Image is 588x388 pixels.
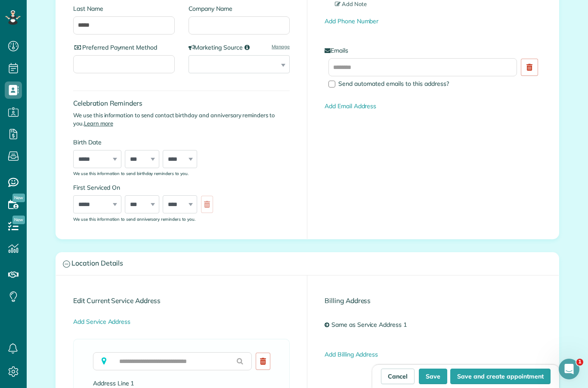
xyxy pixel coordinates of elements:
label: Marketing Source [189,43,290,52]
label: Emails [325,46,542,55]
label: Company Name [189,4,290,13]
label: Address Line 1 [93,379,270,388]
label: Preferred Payment Method [73,43,175,52]
a: Add Phone Number [325,17,378,25]
a: Same as Service Address 1 [329,317,413,333]
h4: Billing Address [325,297,542,304]
p: We use this information to send contact birthday and anniversary reminders to you. [73,111,290,128]
button: Save and create appointment [450,369,551,384]
a: Add Billing Address [325,350,378,358]
a: Cancel [381,369,415,384]
span: Send automated emails to this address? [338,80,449,88]
h4: Edit Current Service Address [73,297,290,304]
label: Last Name [73,4,175,13]
span: Add Note [335,0,367,7]
a: Manage [272,43,290,50]
a: Add Email Address [325,102,376,110]
a: Add Service Address [73,318,130,325]
a: Location Details [56,253,559,275]
a: Learn more [84,120,113,127]
span: New [12,216,25,224]
sub: We use this information to send anniversary reminders to you. [73,216,195,222]
button: Save [419,369,447,384]
span: 1 [576,359,583,366]
h4: Celebration Reminders [73,100,290,107]
sub: We use this information to send birthday reminders to you. [73,171,189,176]
label: First Serviced On [73,183,217,192]
span: New [12,194,25,202]
iframe: Intercom live chat [559,359,579,379]
label: Birth Date [73,138,217,147]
